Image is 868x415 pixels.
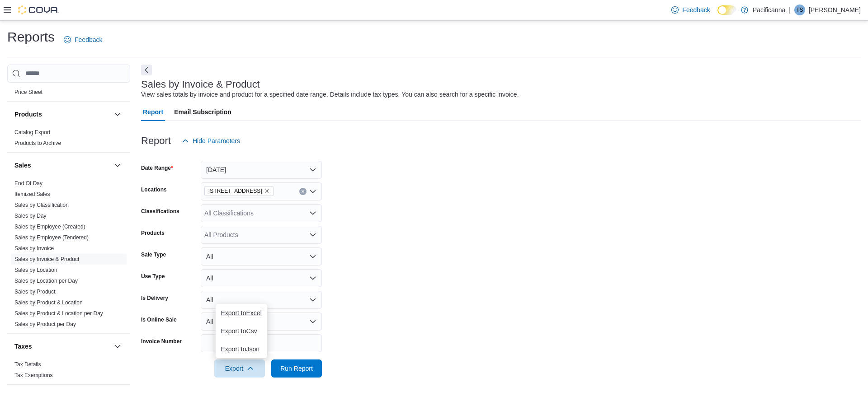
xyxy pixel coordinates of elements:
[668,1,713,19] a: Feedback
[112,109,123,120] button: Products
[14,310,103,317] span: Sales by Product & Location per Day
[14,267,57,273] a: Sales by Location
[14,278,78,284] a: Sales by Location per Day
[14,180,42,187] span: End Of Day
[216,340,267,358] button: Export toJson
[299,188,307,195] button: Clear input
[216,322,267,340] button: Export toCsv
[14,89,42,96] span: Price Sheet
[14,299,83,306] a: Sales by Product & Location
[682,5,710,14] span: Feedback
[14,361,41,368] a: Tax Details
[216,304,267,322] button: Export toExcel
[214,359,265,378] button: Export
[14,245,54,252] span: Sales by Invoice
[14,234,89,241] span: Sales by Employee (Tendered)
[7,127,130,152] div: Products
[280,364,313,373] span: Run Report
[141,65,152,75] button: Next
[14,191,50,197] a: Itemized Sales
[141,316,177,323] label: Is Online Sale
[201,269,322,287] button: All
[14,213,47,219] a: Sales by Day
[717,5,736,15] input: Dark Mode
[14,224,85,230] a: Sales by Employee (Created)
[174,103,231,121] span: Email Subscription
[201,161,322,179] button: [DATE]
[221,327,262,335] span: Export to Csv
[14,129,50,136] span: Catalog Export
[14,140,61,146] a: Products to Archive
[141,79,260,90] h3: Sales by Invoice & Product
[14,245,54,252] a: Sales by Invoice
[14,289,56,295] a: Sales by Product
[141,90,519,99] div: View sales totals by invoice and product for a specified date range. Details include tax types. Y...
[14,110,42,119] h3: Products
[753,5,785,15] p: Pacificanna
[14,321,76,327] a: Sales by Product per Day
[14,321,76,328] span: Sales by Product per Day
[112,341,123,352] button: Taxes
[141,186,167,193] label: Locations
[112,160,123,171] button: Sales
[14,342,32,351] h3: Taxes
[14,266,57,274] span: Sales by Location
[14,89,42,95] a: Price Sheet
[141,338,182,345] label: Invoice Number
[178,132,244,150] button: Hide Parameters
[14,161,110,170] button: Sales
[7,28,55,46] h1: Reports
[220,359,259,378] span: Export
[14,372,53,379] span: Tax Exemptions
[264,188,269,194] button: Remove 7035 Market St. - Unit #2 from selection in this group
[141,251,166,258] label: Sale Type
[14,372,53,378] a: Tax Exemptions
[14,202,69,208] a: Sales by Classification
[14,342,110,351] button: Taxes
[18,5,59,14] img: Cova
[14,310,103,317] a: Sales by Product & Location per Day
[14,299,83,306] span: Sales by Product & Location
[796,5,803,15] span: TS
[201,312,322,331] button: All
[14,201,69,209] span: Sales by Classification
[271,359,322,378] button: Run Report
[204,186,274,196] span: 7035 Market St. - Unit #2
[794,5,805,15] div: Tina Shuman
[14,129,50,135] a: Catalog Export
[14,288,56,295] span: Sales by Product
[141,164,173,172] label: Date Range
[201,247,322,266] button: All
[14,140,61,147] span: Products to Archive
[14,361,41,368] span: Tax Details
[221,309,262,317] span: Export to Excel
[789,5,791,15] p: |
[141,273,165,280] label: Use Type
[141,208,179,215] label: Classifications
[14,191,50,198] span: Itemized Sales
[141,135,171,146] h3: Report
[141,294,168,302] label: Is Delivery
[14,256,79,262] a: Sales by Invoice & Product
[221,345,262,353] span: Export to Json
[309,231,316,238] button: Open list of options
[60,31,106,49] a: Feedback
[14,277,78,284] span: Sales by Location per Day
[717,15,718,15] span: Dark Mode
[143,103,163,121] span: Report
[14,110,110,119] button: Products
[14,223,85,230] span: Sales by Employee (Created)
[309,210,316,217] button: Open list of options
[208,187,262,196] span: [STREET_ADDRESS]
[75,35,102,44] span: Feedback
[7,178,130,333] div: Sales
[193,136,240,145] span: Hide Parameters
[141,229,165,237] label: Products
[201,291,322,309] button: All
[14,161,31,170] h3: Sales
[7,359,130,384] div: Taxes
[14,180,42,187] a: End Of Day
[7,87,130,101] div: Pricing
